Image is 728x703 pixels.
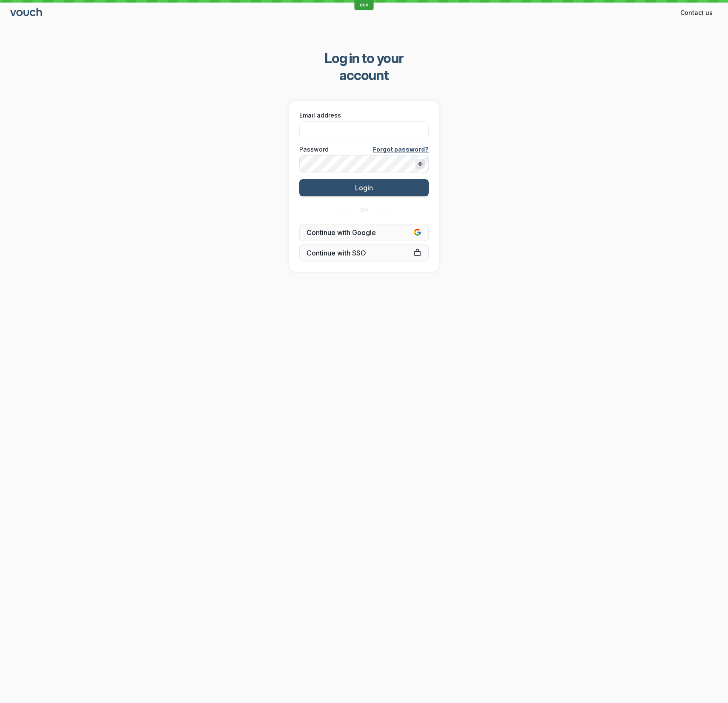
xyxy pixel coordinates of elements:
span: Contact us [680,9,713,17]
span: Log in to your account [301,50,428,84]
span: Continue with Google [307,228,421,237]
span: Login [355,184,373,192]
button: Login [299,179,429,196]
button: Contact us [675,6,718,20]
button: Continue with Google [299,224,429,241]
a: Continue with SSO [299,244,429,261]
button: Show password [415,159,425,169]
span: Email address [299,111,341,120]
span: Continue with SSO [307,249,421,257]
span: Password [299,145,329,154]
span: OR [360,207,368,213]
a: Go to sign in [10,9,43,17]
a: Forgot password? [373,145,429,154]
